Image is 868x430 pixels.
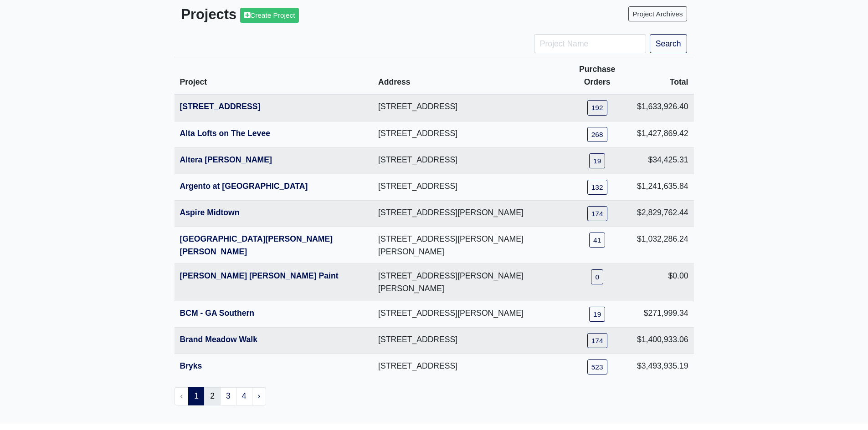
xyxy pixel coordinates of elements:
[180,309,255,318] a: BCM - GA Southern
[632,354,694,380] td: $3,493,935.19
[236,387,252,405] a: 4
[373,227,563,264] td: [STREET_ADDRESS][PERSON_NAME][PERSON_NAME]
[181,6,427,23] h3: Projects
[204,387,221,405] a: 2
[587,333,607,348] a: 174
[587,100,607,115] a: 192
[587,206,607,221] a: 174
[180,102,261,111] a: [STREET_ADDRESS]
[589,233,605,248] a: 41
[180,155,272,164] a: Altera [PERSON_NAME]
[175,57,373,95] th: Project
[175,387,189,405] li: « Previous
[373,174,563,200] td: [STREET_ADDRESS]
[632,174,694,200] td: $1,241,635.84
[534,34,646,53] input: Project Name
[252,387,267,405] a: Next »
[373,354,563,380] td: [STREET_ADDRESS]
[632,301,694,327] td: $271,999.34
[628,6,687,21] a: Project Archives
[180,208,240,217] a: Aspire Midtown
[373,121,563,147] td: [STREET_ADDRESS]
[373,327,563,354] td: [STREET_ADDRESS]
[632,327,694,354] td: $1,400,933.06
[180,361,202,370] a: Bryks
[632,147,694,174] td: $34,425.31
[188,387,205,405] span: 1
[220,387,236,405] a: 3
[632,121,694,147] td: $1,427,869.42
[180,271,339,280] a: [PERSON_NAME] [PERSON_NAME] Paint
[180,335,257,344] a: Brand Meadow Walk
[587,127,607,142] a: 268
[563,57,632,95] th: Purchase Orders
[587,359,607,374] a: 523
[180,234,333,256] a: [GEOGRAPHIC_DATA][PERSON_NAME][PERSON_NAME]
[373,264,563,301] td: [STREET_ADDRESS][PERSON_NAME][PERSON_NAME]
[632,227,694,264] td: $1,032,286.24
[373,57,563,95] th: Address
[650,34,687,53] button: Search
[632,57,694,95] th: Total
[632,264,694,301] td: $0.00
[589,307,605,322] a: 19
[373,301,563,327] td: [STREET_ADDRESS][PERSON_NAME]
[373,200,563,227] td: [STREET_ADDRESS][PERSON_NAME]
[589,153,605,168] a: 19
[632,94,694,121] td: $1,633,926.40
[180,182,308,191] a: Argento at [GEOGRAPHIC_DATA]
[632,200,694,227] td: $2,829,762.44
[591,269,603,284] a: 0
[240,8,299,23] a: Create Project
[373,147,563,174] td: [STREET_ADDRESS]
[373,94,563,121] td: [STREET_ADDRESS]
[587,180,607,195] a: 132
[180,129,270,138] a: Alta Lofts on The Levee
